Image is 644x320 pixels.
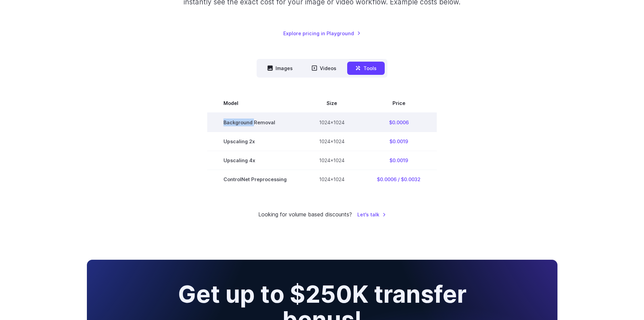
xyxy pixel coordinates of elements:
td: 1024x1024 [303,132,361,151]
button: Images [259,62,301,75]
td: $0.0006 [361,113,437,132]
td: $0.0019 [361,132,437,151]
td: $0.0006 / $0.0032 [361,170,437,189]
button: Tools [347,62,385,75]
small: Looking for volume based discounts? [258,210,352,219]
td: Background Removal [207,113,303,132]
th: Size [303,94,361,113]
button: Videos [304,62,344,75]
a: Let's talk [357,211,386,218]
td: 1024x1024 [303,151,361,170]
td: 1024x1024 [303,170,361,189]
td: Upscaling 4x [207,151,303,170]
th: Model [207,94,303,113]
a: Explore pricing in Playground [283,29,361,37]
td: 1024x1024 [303,113,361,132]
td: Upscaling 2x [207,132,303,151]
td: $0.0019 [361,151,437,170]
td: ControlNet Preprocessing [207,170,303,189]
th: Price [361,94,437,113]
